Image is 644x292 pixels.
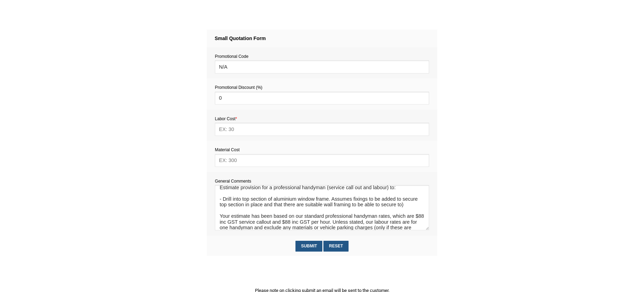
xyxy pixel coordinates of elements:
[215,123,429,136] input: EX: 30
[215,116,237,121] span: Labor Cost
[215,54,248,59] span: Promotional Code
[215,85,262,90] span: Promotional Discount (%)
[323,241,348,252] input: Reset
[215,179,251,184] span: General Comments
[215,147,240,152] span: Material Cost
[215,154,429,167] input: EX: 300
[215,36,266,41] strong: Small Quotation Form
[295,241,322,252] input: Submit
